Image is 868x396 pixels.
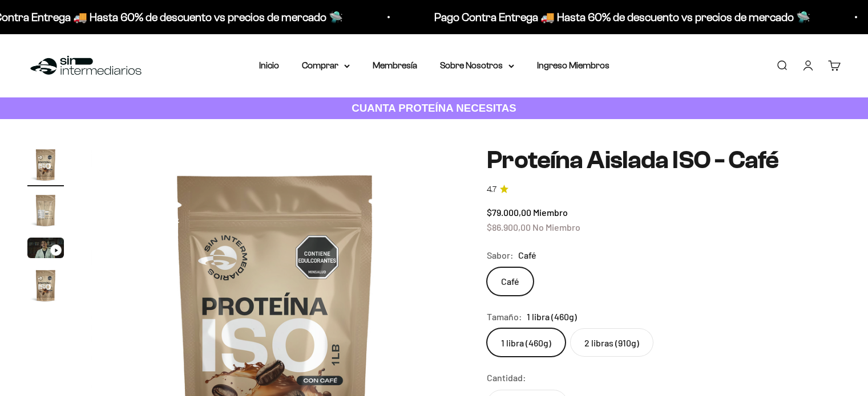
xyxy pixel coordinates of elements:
button: Ir al artículo 4 [27,267,64,307]
summary: Sobre Nosotros [440,58,514,73]
a: Ingreso Miembros [537,60,609,70]
img: Proteína Aislada ISO - Café [27,192,64,228]
summary: Comprar [302,58,350,73]
a: 4.74.7 de 5.0 estrellas [487,183,841,196]
button: Ir al artículo 2 [27,192,64,232]
label: Cantidad: [487,370,526,385]
legend: Tamaño: [487,309,522,324]
span: $86.900,00 [487,222,531,232]
legend: Sabor: [487,248,514,263]
span: No Miembro [532,222,580,232]
a: Membresía [373,60,417,70]
span: Miembro [533,207,568,218]
span: $79.000,00 [487,207,531,218]
p: Pago Contra Entrega 🚚 Hasta 60% de descuento vs precios de mercado 🛸 [430,8,806,26]
h1: Proteína Aislada ISO - Café [487,146,841,174]
span: 4.7 [487,183,496,196]
button: Ir al artículo 3 [27,238,64,262]
strong: CUANTA PROTEÍNA NECESITAS [352,102,516,114]
a: Inicio [259,60,279,70]
span: Café [518,248,536,263]
img: Proteína Aislada ISO - Café [27,267,64,304]
span: 1 libra (460g) [527,309,577,324]
button: Ir al artículo 1 [27,146,64,186]
img: Proteína Aislada ISO - Café [27,146,64,183]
